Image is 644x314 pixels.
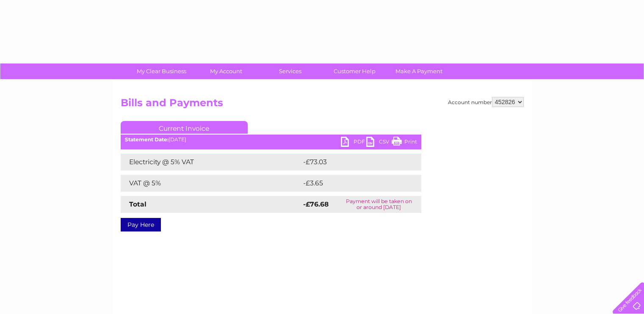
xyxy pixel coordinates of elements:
[121,121,248,134] a: Current Invoice
[301,175,404,192] td: -£3.65
[301,154,406,171] td: -£73.03
[127,63,196,79] a: My Clear Business
[121,97,524,113] h2: Bills and Payments
[121,218,161,231] a: Pay Here
[320,63,390,79] a: Customer Help
[191,63,261,79] a: My Account
[384,63,454,79] a: Make A Payment
[448,97,524,107] div: Account number
[129,200,146,208] strong: Total
[337,196,421,213] td: Payment will be taken on or around [DATE]
[255,63,325,79] a: Services
[303,200,329,208] strong: -£76.68
[366,137,392,149] a: CSV
[392,137,417,149] a: Print
[341,137,366,149] a: PDF
[125,136,169,143] b: Statement Date:
[121,137,421,143] div: [DATE]
[121,175,301,192] td: VAT @ 5%
[121,154,301,171] td: Electricity @ 5% VAT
